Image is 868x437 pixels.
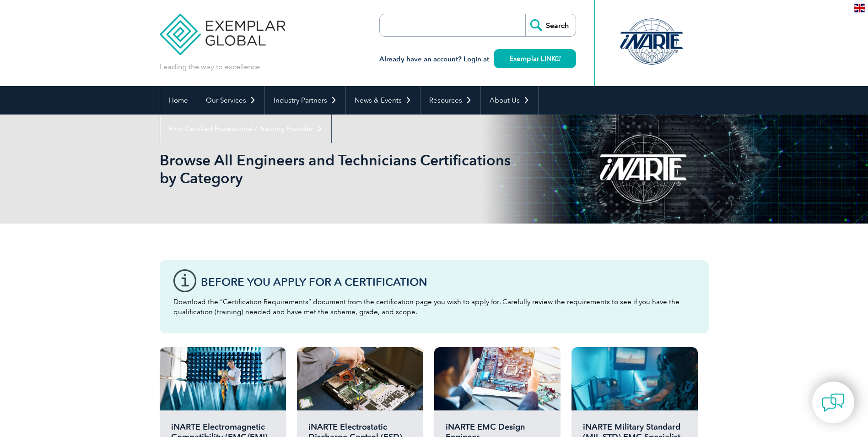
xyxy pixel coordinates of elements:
a: About Us [481,86,538,115]
img: en [854,4,865,12]
a: Find Certified Professional / Training Provider [160,115,331,143]
h3: Already have an account? Login at [379,54,576,65]
a: Exemplar LINK [494,49,576,68]
a: Industry Partners [265,86,345,115]
img: open_square.png [555,56,561,61]
h1: Browse All Engineers and Technicians Certifications by Category [160,151,511,187]
a: Home [160,86,197,115]
h3: Before You Apply For a Certification [201,276,695,288]
p: Leading the way to excellence [160,62,260,72]
p: Download the “Certification Requirements” document from the certification page you wish to apply ... [173,297,695,317]
input: Search [525,14,576,36]
a: Resources [421,86,480,115]
a: News & Events [346,86,420,115]
img: contact-chat.png [822,391,845,414]
a: Our Services [197,86,264,115]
